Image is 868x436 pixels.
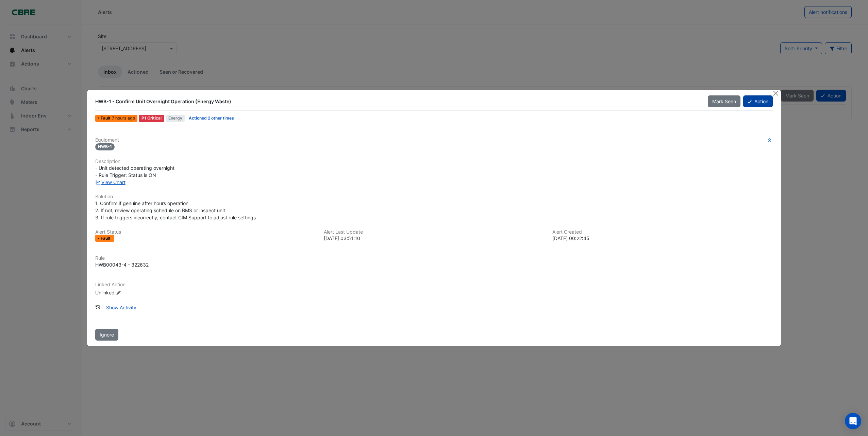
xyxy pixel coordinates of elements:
h6: Alert Status [95,229,316,235]
span: Fault [101,116,112,120]
div: HWB00043-4 - 322632 [95,261,149,268]
h6: Alert Last Update [324,229,544,235]
h6: Linked Action [95,282,773,288]
a: View Chart [95,179,126,185]
span: - Unit detected operating overnight - Rule Trigger: Status is ON [95,165,174,178]
div: Open Intercom Messenger [845,413,861,429]
a: Actioned 2 other times [189,115,234,121]
fa-icon: Edit Linked Action [116,290,121,295]
span: Tue 23-Sep-2025 03:51 AEST [112,115,135,121]
h6: Rule [95,255,773,261]
div: HWB-1 - Confirm Unit Overnight Operation (Energy Waste) [95,98,699,105]
span: 1. Confirm if genuine after hours operation 2. If not, review operating schedule on BMS or inspec... [95,200,256,220]
button: Mark Seen [708,95,740,107]
button: Action [743,95,773,107]
span: Energy [166,115,185,122]
button: Close [772,90,780,97]
span: HWB-1 [95,143,115,150]
span: Mark Seen [712,98,736,104]
div: Unlinked [95,289,177,296]
h6: Description [95,159,773,164]
div: [DATE] 03:51:10 [324,235,544,242]
div: P1 Critical [139,115,164,122]
h6: Alert Created [552,229,773,235]
span: Ignore [100,332,114,338]
button: Ignore [95,329,118,341]
h6: Solution [95,194,773,200]
h6: Equipment [95,137,773,143]
button: Show Activity [102,302,141,313]
span: Fault [101,236,112,240]
div: [DATE] 00:22:45 [552,235,773,242]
